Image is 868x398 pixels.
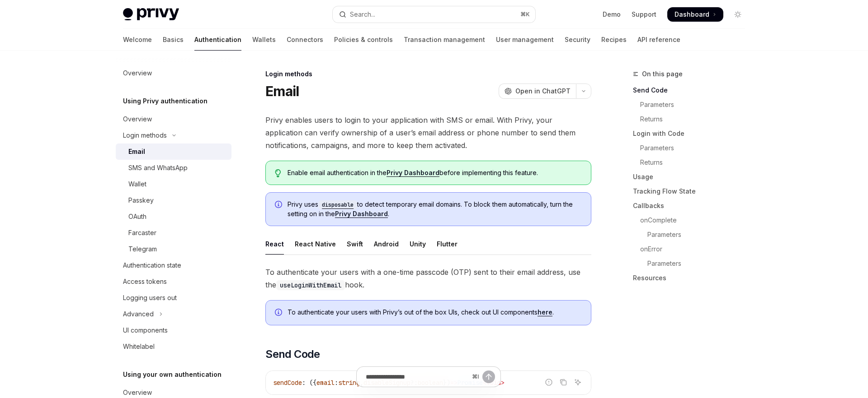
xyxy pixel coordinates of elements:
[633,83,752,97] a: Send Code
[265,266,591,291] span: To authenticate your users with a one-time passcode (OTP) sent to their email address, use the hook.
[633,155,752,170] a: Returns
[603,10,621,19] a: Demo
[276,280,345,290] code: useLoginWithEmail
[667,7,723,22] a: Dashboard
[163,29,184,51] a: Basics
[633,126,752,141] a: Login with Code
[334,29,393,51] a: Policies & controls
[295,233,336,255] div: React Native
[265,114,591,152] span: Privy enables users to login to your application with SMS or email. With Privy, your application ...
[410,233,426,255] div: Unity
[116,127,231,143] button: Toggle Login methods section
[287,29,323,51] a: Connectors
[116,241,231,257] a: Telegram
[123,341,155,352] div: Whitelabel
[633,141,752,155] a: Parameters
[642,69,683,79] span: On this page
[123,309,154,319] div: Advanced
[116,111,231,127] a: Overview
[482,370,495,383] button: Send message
[116,176,231,192] a: Wallet
[404,29,485,51] a: Transaction management
[265,233,284,255] div: React
[633,199,752,213] a: Callbacks
[116,338,231,355] a: Whitelabel
[265,347,320,361] span: Send Code
[123,292,177,303] div: Logging users out
[116,290,231,306] a: Logging users out
[633,184,752,199] a: Tracking Flow State
[116,143,231,160] a: Email
[123,96,208,106] h5: Using Privy authentication
[123,8,179,21] img: light logo
[437,233,458,255] div: Flutter
[633,271,752,285] a: Resources
[333,6,535,23] button: Open search
[288,168,582,177] span: Enable email authentication in the before implementing this feature.
[520,11,530,18] span: ⌘ K
[601,29,627,51] a: Recipes
[116,65,231,81] a: Overview
[116,306,231,322] button: Toggle Advanced section
[128,146,145,157] div: Email
[565,29,590,51] a: Security
[350,9,375,20] div: Search...
[265,83,299,99] h1: Email
[288,200,582,218] span: Privy uses to detect temporary email domains. To block them automatically, turn the setting on in...
[252,29,276,51] a: Wallets
[499,83,576,99] button: Open in ChatGPT
[538,308,552,316] a: here
[633,227,752,242] a: Parameters
[374,233,399,255] div: Android
[633,170,752,184] a: Usage
[633,213,752,227] a: onComplete
[116,273,231,290] a: Access tokens
[633,256,752,271] a: Parameters
[128,162,188,173] div: SMS and WhatsApp
[633,112,752,126] a: Returns
[335,210,388,218] a: Privy Dashboard
[128,244,157,255] div: Telegram
[731,7,745,22] button: Toggle dark mode
[123,276,167,287] div: Access tokens
[123,68,152,79] div: Overview
[387,169,439,177] a: Privy Dashboard
[123,325,168,336] div: UI components
[633,97,752,112] a: Parameters
[637,29,680,51] a: API reference
[128,211,146,222] div: OAuth
[632,10,656,19] a: Support
[116,225,231,241] a: Farcaster
[366,367,468,387] input: Ask a question...
[123,114,152,125] div: Overview
[128,227,156,238] div: Farcaster
[123,387,152,398] div: Overview
[275,201,284,210] svg: Info
[194,29,241,51] a: Authentication
[675,10,709,19] span: Dashboard
[123,260,181,271] div: Authentication state
[123,369,222,380] h5: Using your own authentication
[633,242,752,256] a: onError
[128,179,146,190] div: Wallet
[116,257,231,273] a: Authentication state
[318,200,357,208] a: disposable
[275,169,281,177] svg: Tip
[116,192,231,208] a: Passkey
[116,160,231,176] a: SMS and WhatsApp
[116,322,231,338] a: UI components
[347,233,363,255] div: Swift
[265,69,591,79] div: Login methods
[275,309,284,318] svg: Info
[123,130,167,141] div: Login methods
[123,29,152,51] a: Welcome
[496,29,554,51] a: User management
[128,195,154,206] div: Passkey
[116,208,231,225] a: OAuth
[288,308,582,317] span: To authenticate your users with Privy’s out of the box UIs, check out UI components .
[515,87,571,96] span: Open in ChatGPT
[318,200,357,209] code: disposable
